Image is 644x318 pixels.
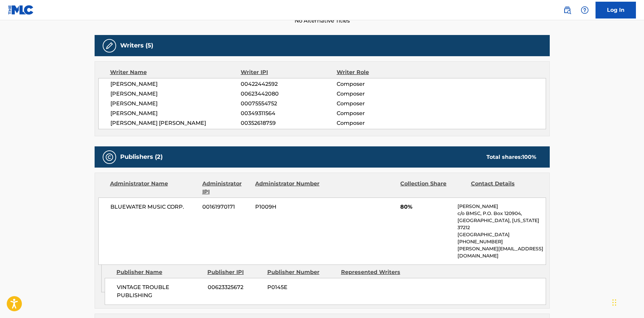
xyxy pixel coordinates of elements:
span: 100 % [522,154,536,160]
span: 00349311564 [241,109,336,117]
span: P0145E [267,283,336,291]
div: Collection Share [400,180,466,196]
h5: Publishers (2) [120,153,163,161]
span: P1009H [255,203,320,211]
p: [GEOGRAPHIC_DATA] [457,231,545,238]
div: Administrator Name [110,180,197,196]
img: help [581,6,589,14]
img: Publishers [105,153,113,161]
span: Composer [337,109,424,117]
span: [PERSON_NAME] [110,90,241,98]
span: BLUEWATER MUSIC CORP. [110,203,198,211]
a: Public Search [561,3,574,17]
span: 00075554752 [241,100,336,108]
span: Composer [337,80,424,88]
iframe: Chat Widget [610,286,644,318]
span: Composer [337,90,424,98]
span: [PERSON_NAME] [110,100,241,108]
p: [GEOGRAPHIC_DATA], [US_STATE] 37212 [457,217,545,231]
p: [PHONE_NUMBER] [457,238,545,245]
div: Represented Writers [341,268,410,276]
span: 00623442080 [241,90,336,98]
span: [PERSON_NAME] [PERSON_NAME] [110,119,241,127]
a: Log In [596,2,636,19]
span: 00422442592 [241,80,336,88]
p: [PERSON_NAME][EMAIL_ADDRESS][DOMAIN_NAME] [457,245,545,259]
div: Writer Role [337,68,424,76]
span: [PERSON_NAME] [110,109,241,117]
span: [PERSON_NAME] [110,80,241,88]
div: Drag [612,292,616,313]
p: c/o BMSC, P.O. Box 120904, [457,210,545,217]
span: 80% [400,203,452,211]
span: VINTAGE TROUBLE PUBLISHING [117,283,203,299]
div: Publisher Number [267,268,336,276]
div: Writer IPI [241,68,337,76]
div: Writer Name [110,68,241,76]
div: Publisher Name [116,268,202,276]
div: Total shares: [486,153,536,161]
div: Contact Details [471,180,536,196]
div: Publisher IPI [207,268,262,276]
span: 00352618759 [241,119,336,127]
span: Composer [337,100,424,108]
div: Help [578,3,591,17]
div: Administrator IPI [202,180,250,196]
span: 00623325672 [208,283,262,291]
span: 00161970171 [202,203,250,211]
h5: Writers (5) [120,42,153,49]
img: MLC Logo [8,5,34,15]
p: [PERSON_NAME] [457,203,545,210]
div: Administrator Number [255,180,320,196]
span: No Alternative Titles [95,17,550,25]
img: Writers [105,42,113,50]
img: search [563,6,571,14]
span: Composer [337,119,424,127]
